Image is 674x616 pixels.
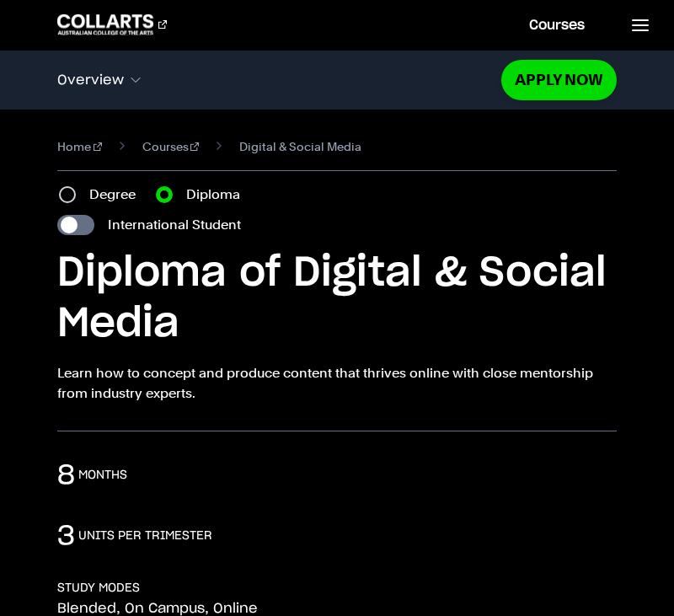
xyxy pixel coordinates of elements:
p: Learn how to concept and produce content that thrives online with close mentorship from industry ... [57,363,617,404]
h3: units per trimester [78,528,212,544]
label: Degree [89,185,146,205]
div: Go to homepage [57,14,167,35]
span: Overview [57,72,124,88]
label: Diploma [186,185,250,205]
p: 3 [57,519,75,553]
a: Apply Now [501,60,617,99]
h3: STUDY MODES [57,580,140,597]
h3: months [78,467,127,484]
h1: Diploma of Digital & Social Media [57,249,617,350]
button: Overview [57,62,501,98]
label: International Student [108,215,241,235]
a: Courses [142,137,200,157]
p: 8 [57,458,75,492]
span: Digital & Social Media [239,137,361,157]
a: Home [57,137,102,157]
